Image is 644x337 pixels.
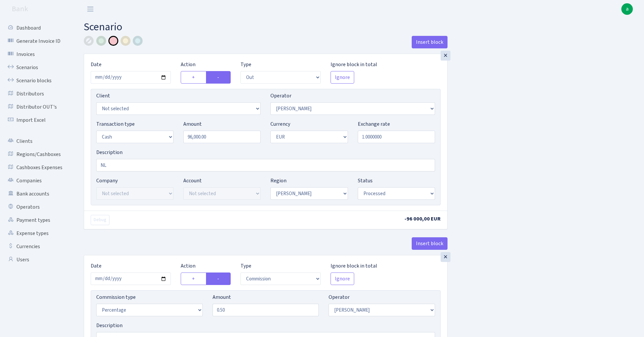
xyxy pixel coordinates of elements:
[3,61,69,74] a: Scenarios
[91,215,109,225] button: Debug
[3,87,69,100] a: Distributors
[181,61,195,68] label: Action
[82,4,99,14] button: Toggle navigation
[96,293,136,301] label: Commission type
[358,177,373,185] label: Status
[3,48,69,61] a: Invoices
[3,135,69,148] a: Clients
[96,92,110,100] label: Client
[213,293,231,301] label: Amount
[3,240,69,253] a: Currencies
[3,161,69,174] a: Cashboxes Expenses
[91,61,102,68] label: Date
[84,19,122,35] span: Scenario
[331,71,354,84] button: Ignore
[183,177,202,185] label: Account
[91,262,102,270] label: Date
[181,272,206,285] label: +
[181,71,206,84] label: +
[183,120,202,128] label: Amount
[331,262,377,270] label: Ignore block in total
[412,237,448,250] button: Insert block
[96,148,123,156] label: Description
[3,214,69,227] a: Payment types
[3,187,69,200] a: Bank accounts
[3,100,69,114] a: Distributor OUT's
[96,120,135,128] label: Transaction type
[270,177,287,185] label: Region
[96,177,118,185] label: Company
[331,272,354,285] button: Ignore
[206,71,231,84] label: -
[3,74,69,87] a: Scenario blocks
[270,92,291,100] label: Operator
[3,174,69,187] a: Companies
[241,262,251,270] label: Type
[270,120,290,128] label: Currency
[206,272,231,285] label: -
[441,51,450,61] div: ×
[3,253,69,266] a: Users
[621,3,633,15] a: a
[358,120,390,128] label: Exchange rate
[331,61,377,68] label: Ignore block in total
[412,36,448,48] button: Insert block
[96,322,123,329] label: Description
[181,262,195,270] label: Action
[441,252,450,262] div: ×
[329,293,350,301] label: Operator
[3,35,69,48] a: Generate Invoice ID
[3,114,69,127] a: Import Excel
[404,215,441,222] span: -96 000,00 EUR
[3,227,69,240] a: Expense types
[3,21,69,35] a: Dashboard
[3,200,69,214] a: Operators
[3,148,69,161] a: Regions/Cashboxes
[241,61,251,68] label: Type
